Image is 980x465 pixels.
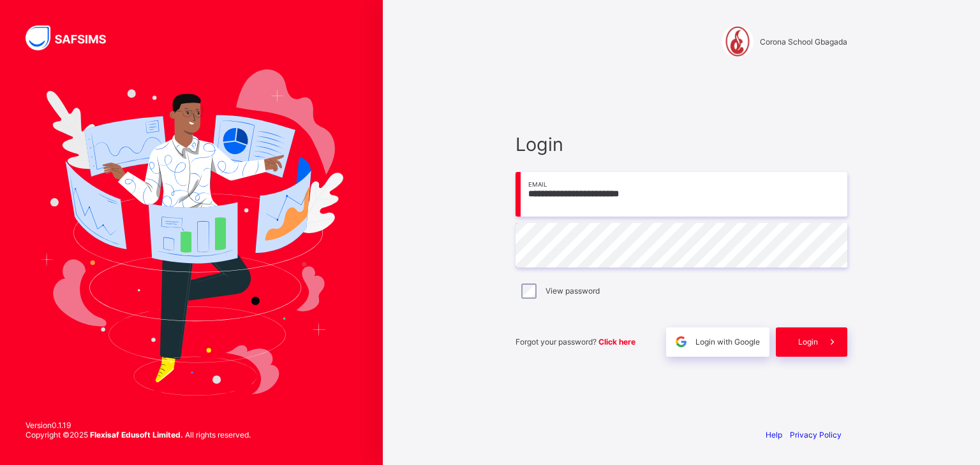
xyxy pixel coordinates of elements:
[546,286,600,296] label: View password
[516,337,635,347] span: Forgot your password?
[26,430,251,440] span: Copyright © 2025 All rights reserved.
[598,337,635,347] a: Click here
[695,337,760,347] span: Login with Google
[90,430,183,440] strong: Flexisaf Edusoft Limited.
[40,69,343,396] img: Hero Image
[26,420,251,430] span: Version 0.1.19
[790,430,842,440] a: Privacy Policy
[516,133,847,155] span: Login
[798,337,818,347] span: Login
[760,37,847,46] span: Corona School Gbagada
[674,334,688,349] img: google.396cfc9801f0270233282035f929180a.svg
[26,25,121,50] img: SAFSIMS Logo
[766,430,782,440] a: Help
